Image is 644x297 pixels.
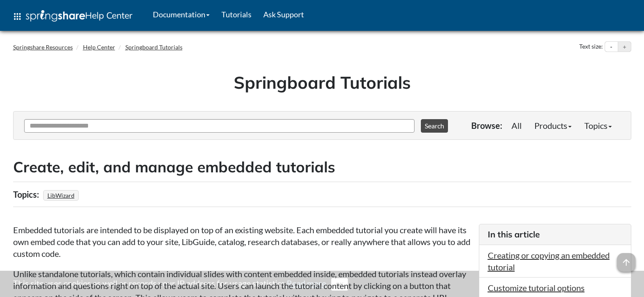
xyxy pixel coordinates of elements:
[505,117,528,134] a: All
[19,71,625,94] h1: Springboard Tutorials
[617,253,636,272] span: arrow_upward
[147,4,216,25] a: Documentation
[13,186,41,202] div: Topics:
[85,10,133,21] span: Help Center
[605,42,618,52] button: Decrease text size
[488,229,622,240] h3: In this article
[13,44,73,51] a: Springshare Resources
[578,117,618,134] a: Topics
[528,117,578,134] a: Products
[5,277,640,291] div: This site uses cookies as well as records your IP address for usage statistics.
[6,4,138,29] a: apps Help Center
[13,224,470,259] p: Embedded tutorials are intended to be displayed on top of an existing website. Each embedded tuto...
[488,250,610,272] a: Creating or copying an embedded tutorial
[471,120,502,131] p: Browse:
[83,44,115,51] a: Help Center
[488,283,585,293] a: Customize tutorial options
[216,4,257,25] a: Tutorials
[421,119,448,133] button: Search
[578,41,605,52] div: Text size:
[26,10,85,22] img: Springshare
[13,157,631,177] h2: Create, edit, and manage embedded tutorials
[46,189,76,202] a: LibWizard
[257,4,310,25] a: Ask Support
[617,254,636,264] a: arrow_upward
[12,11,22,22] span: apps
[125,44,182,51] a: Springboard Tutorials
[618,42,631,52] button: Increase text size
